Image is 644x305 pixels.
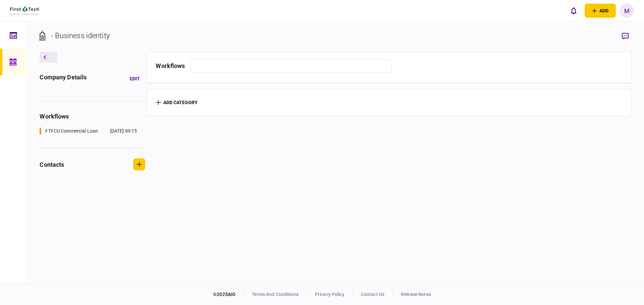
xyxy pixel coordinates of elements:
a: FTFCU Commercial Loan[DATE] 09:15 [40,128,137,135]
div: company details [40,73,87,85]
a: contact us [361,292,384,297]
button: open notifications list [567,4,581,18]
div: workflows [156,61,185,70]
div: [DATE] 09:15 [110,128,137,135]
div: contacts [40,160,64,169]
div: © 2025 AIO [213,291,244,298]
img: client company logo [10,6,40,15]
div: - Business identity [51,30,110,41]
div: workflows [40,112,145,121]
div: FTFCU Commercial Loan [45,128,98,135]
a: privacy policy [315,292,344,297]
button: open adding identity options [585,4,616,18]
button: add category [156,100,198,105]
button: Edit [124,73,145,85]
button: M [620,4,634,18]
a: release notes [401,292,431,297]
a: terms and conditions [252,292,299,297]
